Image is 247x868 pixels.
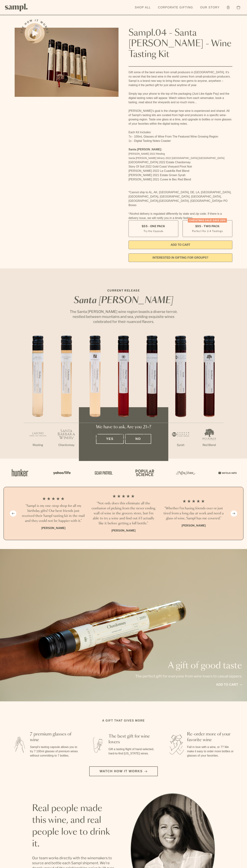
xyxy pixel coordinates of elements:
p: Red Blend [138,443,166,447]
li: 3 / 4 [161,494,226,533]
span: $95 - Two Pack [195,224,220,228]
a: Corporate Gifting [156,4,195,11]
h3: “Not only does this eliminate all the confusion of picking from the never ending wall of wine in ... [91,501,156,526]
span: $55 - One Pack [142,224,165,228]
p: Chardonnay [81,443,109,447]
small: Try the Capsule [143,229,163,233]
h3: “Sampl is my one-stop shop for all my birthday gifts! Our best friends just received their Sampl ... [21,503,86,523]
p: Chardonnay [52,443,81,447]
li: 4 / 7 [109,336,138,459]
a: Shop All [133,4,153,11]
li: 2 / 7 [52,336,81,459]
button: Previous slide [10,510,16,517]
small: Perfect For 2-4 Tastings [192,229,223,233]
li: 6 / 7 [166,336,195,459]
button: Add to Cart [128,241,232,249]
b: [PERSON_NAME] [41,526,65,530]
a: Add to cart [216,682,242,687]
li: 2 / 4 [91,494,156,533]
li: 1 / 4 [21,494,86,533]
p: Riesling [24,443,52,447]
h3: “Whether I'm having friends over or just tired from a long day at work and need a glass of wine, ... [161,506,226,521]
p: A gift of good taste [135,662,242,670]
a: Our Story [198,4,221,11]
img: Sampl.04 - Santa Barbara - Wine Tasting Kit [15,28,119,97]
button: See how it works [25,23,45,43]
div: Christmas SALE! Save 20% [188,218,227,223]
li: 1 / 7 [24,336,52,459]
p: Red Blend [195,443,223,447]
img: Sampl logo [5,4,28,11]
a: interested in gifting for groups? [128,253,232,262]
li: 5 / 7 [138,336,166,459]
p: The perfect gift for everyone from wine lovers to casual sippers. [135,674,242,679]
p: Pinot Noir [109,443,138,447]
p: Syrah [166,443,195,447]
button: Next slide [231,510,237,517]
li: 7 / 7 [195,336,223,459]
b: [PERSON_NAME] [182,524,206,527]
li: 3 / 7 [81,336,109,459]
b: [PERSON_NAME] [111,529,136,532]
